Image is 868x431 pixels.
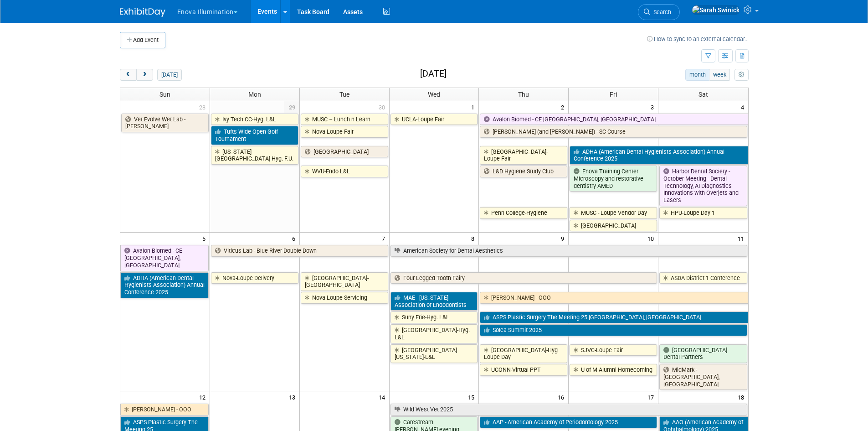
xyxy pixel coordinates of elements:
a: American Society for Dental Aesthetics [390,245,747,257]
span: Wed [428,91,440,98]
img: Sarah Swinick [692,5,740,15]
a: Nova Loupe Fair [301,126,388,138]
button: week [709,69,730,81]
span: 6 [291,233,299,244]
a: Nova-Loupe Servicing [301,292,388,304]
a: [GEOGRAPHIC_DATA]-Loupe Fair [480,146,567,165]
a: MUSC - Loupe Vendor Day [570,207,657,219]
a: [GEOGRAPHIC_DATA][US_STATE]-L&L [390,344,478,363]
span: 30 [378,101,389,113]
span: 5 [201,233,210,244]
a: UCLA-Loupe Fair [390,114,478,125]
a: Avalon Biomed - CE [GEOGRAPHIC_DATA], [GEOGRAPHIC_DATA] [120,245,209,271]
span: 15 [467,391,478,403]
button: month [685,69,709,81]
a: How to sync to an external calendar... [647,36,749,42]
a: L&D Hygiene Study Club [480,166,567,177]
a: ASPS Plastic Surgery The Meeting 25 [GEOGRAPHIC_DATA], [GEOGRAPHIC_DATA] [480,312,748,323]
button: [DATE] [157,69,181,81]
a: Ivy Tech CC-Hyg. L&L [211,114,298,125]
i: Personalize Calendar [739,72,745,78]
a: Tufts Wide Open Golf Tournament [211,126,298,145]
a: [PERSON_NAME] (and [PERSON_NAME]) - SC Course [480,126,747,138]
a: Avalon Biomed - CE [GEOGRAPHIC_DATA], [GEOGRAPHIC_DATA] [480,114,748,125]
span: 10 [647,233,658,244]
span: 4 [740,101,748,113]
a: Solea Summit 2025 [480,324,747,336]
a: Four Legged Tooth Fairy [390,272,657,284]
a: ADHA (American Dental Hygienists Association) Annual Conference 2025 [120,272,209,298]
span: Mon [248,91,261,98]
a: Wild West Vet 2025 [390,404,747,415]
a: Vet Evolve Wet Lab - [PERSON_NAME] [121,114,209,132]
a: [GEOGRAPHIC_DATA] [301,146,388,158]
button: Add Event [120,32,165,48]
button: next [136,69,153,81]
a: Search [638,4,680,20]
a: Suny Erie-Hyg. L&L [390,312,478,323]
span: 11 [737,233,748,244]
span: 13 [288,391,299,403]
a: [GEOGRAPHIC_DATA] [570,220,657,232]
span: 1 [470,101,478,113]
a: [GEOGRAPHIC_DATA]-Hyg Loupe Day [480,344,567,363]
a: WVU-Endo L&L [301,166,388,177]
a: MUSC – Lunch n Learn [301,114,388,125]
a: [GEOGRAPHIC_DATA]-Hyg. L&L [390,324,478,343]
span: 14 [378,391,389,403]
span: Sun [159,91,170,98]
a: [GEOGRAPHIC_DATA]-[GEOGRAPHIC_DATA] [301,272,388,291]
a: [US_STATE][GEOGRAPHIC_DATA]-Hyg. F.U. [211,146,298,165]
span: Search [650,9,671,16]
a: UCONN-Virtual PPT [480,364,567,376]
a: Nova-Loupe Delivery [211,272,298,284]
a: SJVC-Loupe Fair [570,344,657,356]
span: 2 [560,101,568,113]
img: ExhibitDay [120,8,165,17]
span: 29 [284,101,299,113]
a: U of M Alumni Homecoming [570,364,657,376]
span: 18 [737,391,748,403]
a: ASDA District 1 Conference [659,272,747,284]
a: Enova Training Center Microscopy and restorative dentistry AMED [570,166,657,192]
a: Viticus Lab - Blue River Double Down [211,245,388,257]
span: 8 [470,233,478,244]
a: [GEOGRAPHIC_DATA] Dental Partners [659,344,747,363]
a: [PERSON_NAME] - OOO [120,404,209,415]
span: 3 [650,101,658,113]
span: Tue [339,91,349,98]
span: 12 [198,391,210,403]
a: MAE - [US_STATE] Association of Endodontists [390,292,478,311]
span: 16 [557,391,568,403]
span: Sat [699,91,708,98]
button: myCustomButton [734,69,748,81]
span: 17 [647,391,658,403]
a: [PERSON_NAME] - OOO [480,292,748,304]
span: 9 [560,233,568,244]
span: 28 [198,101,210,113]
a: AAP - American Academy of Periodontology 2025 [480,416,657,428]
a: Penn College-Hygiene [480,207,567,219]
a: Harbor Dental Society - October Meeting - Dental Technology, AI Diagnostics Innovations with Over... [659,166,747,206]
span: Thu [518,91,529,98]
a: ADHA (American Dental Hygienists Association) Annual Conference 2025 [570,146,748,165]
span: 7 [381,233,389,244]
a: MidMark - [GEOGRAPHIC_DATA], [GEOGRAPHIC_DATA] [659,364,747,390]
span: Fri [610,91,617,98]
button: prev [120,69,137,81]
h2: [DATE] [420,69,447,79]
a: HPU-Loupe Day 1 [659,207,747,219]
